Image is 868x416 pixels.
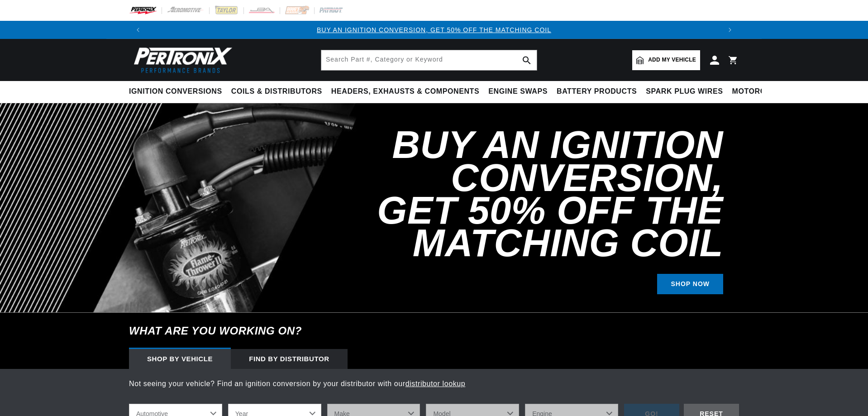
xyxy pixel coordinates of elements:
a: Add my vehicle [632,50,700,70]
span: Engine Swaps [488,87,548,96]
summary: Motorcycle [728,81,791,102]
span: Headers, Exhausts & Components [331,87,479,96]
a: distributor lookup [405,380,466,387]
button: Translation missing: en.sections.announcements.next_announcement [721,21,739,39]
span: Ignition Conversions [129,87,222,96]
summary: Spark Plug Wires [641,81,727,102]
summary: Battery Products [552,81,641,102]
span: Add my vehicle [648,56,696,64]
input: Search Part #, Category or Keyword [321,50,537,70]
h6: What are you working on? [106,313,762,349]
button: search button [517,50,537,70]
span: Battery Products [557,87,637,96]
button: Translation missing: en.sections.announcements.previous_announcement [129,21,147,39]
div: 1 of 3 [147,25,721,35]
a: SHOP NOW [657,274,723,294]
div: Find by Distributor [231,349,348,369]
div: Shop by vehicle [129,349,231,369]
summary: Headers, Exhausts & Components [327,81,484,102]
span: Coils & Distributors [231,87,322,96]
slideshow-component: Translation missing: en.sections.announcements.announcement_bar [106,21,762,39]
summary: Engine Swaps [484,81,552,102]
h2: Buy an Ignition Conversion, Get 50% off the Matching Coil [336,129,723,259]
div: Announcement [147,25,721,35]
summary: Coils & Distributors [227,81,327,102]
span: Spark Plug Wires [646,87,723,96]
p: Not seeing your vehicle? Find an ignition conversion by your distributor with our [129,378,739,390]
img: Pertronix [129,44,233,76]
span: Motorcycle [732,87,786,96]
summary: Ignition Conversions [129,81,227,102]
a: BUY AN IGNITION CONVERSION, GET 50% OFF THE MATCHING COIL [317,26,551,33]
